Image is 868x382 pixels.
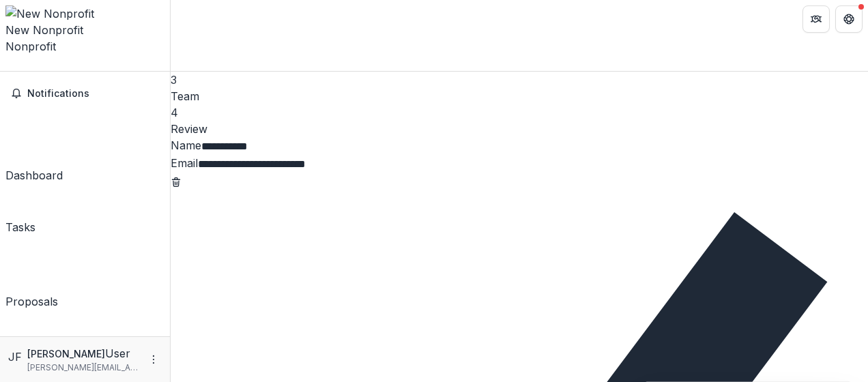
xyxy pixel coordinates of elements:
a: Dashboard [5,110,63,183]
div: Dashboard [5,167,63,183]
a: Tasks [5,189,35,235]
div: John Fulton [8,349,22,365]
label: Name [171,138,201,152]
img: New Nonprofit [5,5,164,22]
p: User [105,345,130,362]
p: [PERSON_NAME][EMAIL_ADDRESS][DOMAIN_NAME] [27,362,140,374]
span: Nonprofit [5,40,56,53]
div: Tasks [5,219,35,235]
div: New Nonprofit [5,22,164,38]
div: 4 [171,104,868,121]
a: Proposals [5,241,58,310]
label: Email [171,156,198,170]
div: 3 [171,72,868,88]
h3: Review [171,121,868,137]
button: Remove team member [171,173,182,189]
p: [PERSON_NAME] [27,347,105,361]
h3: Team [171,88,868,104]
div: Proposals [5,293,58,310]
button: More [145,351,162,368]
button: Partners [802,5,830,33]
button: Get Help [835,5,863,33]
div: Progress [171,6,868,137]
button: Notifications [5,83,164,104]
span: Notifications [27,88,159,100]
